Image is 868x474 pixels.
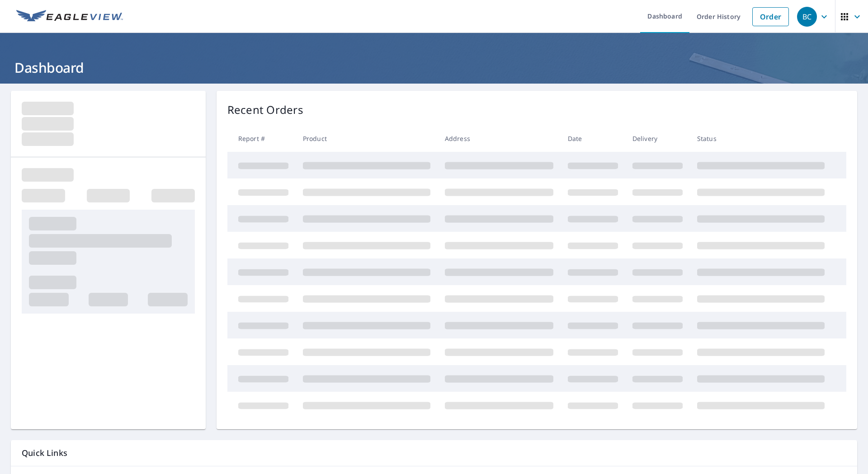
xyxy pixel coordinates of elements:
th: Delivery [625,125,690,152]
div: BC [797,7,817,27]
img: EV Logo [16,10,123,23]
th: Date [561,125,625,152]
h1: Dashboard [11,58,857,77]
th: Report # [227,125,296,152]
a: Order [752,7,789,26]
th: Product [296,125,438,152]
th: Status [690,125,832,152]
p: Quick Links [22,447,846,459]
p: Recent Orders [227,102,303,118]
th: Address [438,125,561,152]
